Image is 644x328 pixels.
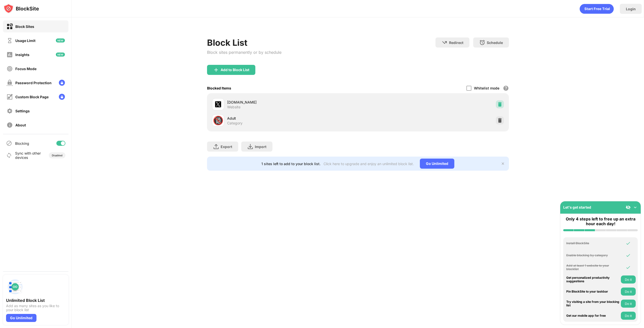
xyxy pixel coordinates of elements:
[15,53,29,57] div: Insights
[563,205,591,209] div: Let's get started
[449,40,463,45] div: Redirect
[255,145,266,149] div: Import
[207,50,281,55] div: Block sites permanently or by schedule
[621,300,636,308] button: Do it
[15,109,30,113] div: Settings
[15,123,26,127] div: About
[633,205,638,210] img: omni-setup-toggle.svg
[52,154,62,157] div: Disabled
[626,7,636,11] div: Login
[7,23,13,30] img: block-on.svg
[7,66,13,72] img: focus-off.svg
[501,162,505,166] img: x-button.svg
[227,116,358,121] div: Adult
[15,24,34,29] div: Block Sites
[487,40,503,45] div: Schedule
[474,86,499,90] div: Whitelist mode
[566,290,620,293] div: Pin BlockSite to your taskbar
[6,314,36,322] div: Go Unlimited
[221,145,232,149] div: Export
[626,253,631,258] img: omni-check.svg
[566,314,620,317] div: Get our mobile app for free
[6,152,12,158] img: sync-icon.svg
[420,159,454,169] div: Go Unlimited
[580,4,614,14] div: animation
[56,38,65,42] img: new-icon.svg
[4,4,39,14] img: logo-blocksite.svg
[6,304,65,312] div: Add as many sites as you like to your block list
[215,101,221,107] img: favicons
[15,95,49,99] div: Custom Block Page
[626,205,631,210] img: eye-not-visible.svg
[6,140,12,146] img: blocking-icon.svg
[7,80,13,86] img: password-protection-off.svg
[15,141,29,146] div: Blocking
[213,115,223,126] div: 🔞
[566,242,620,245] div: Install BlockSite
[626,241,631,246] img: omni-check.svg
[227,100,358,105] div: [DOMAIN_NAME]
[59,94,65,100] img: lock-menu.svg
[621,288,636,296] button: Do it
[566,264,620,271] div: Add at least 1 website to your blocklist
[261,162,320,166] div: 1 sites left to add to your block list.
[324,162,414,166] div: Click here to upgrade and enjoy an unlimited block list.
[566,300,620,307] div: Try visiting a site from your blocking list
[7,37,13,44] img: time-usage-off.svg
[56,53,65,57] img: new-icon.svg
[626,265,631,270] img: omni-check.svg
[621,275,636,284] button: Do it
[7,108,13,114] img: settings-off.svg
[566,254,620,257] div: Enable blocking by category
[621,312,636,320] button: Do it
[6,298,65,303] div: Unlimited Block List
[207,37,281,48] div: Block List
[7,94,13,100] img: customize-block-page-off.svg
[221,68,249,72] div: Add to Block List
[15,81,52,85] div: Password Protection
[563,217,638,226] div: Only 4 steps left to free up an extra hour each day!
[227,105,240,109] div: Website
[59,80,65,86] img: lock-menu.svg
[15,151,41,160] div: Sync with other devices
[227,121,243,125] div: Category
[15,38,35,43] div: Usage Limit
[207,86,231,90] div: Blocked Items
[6,278,24,296] img: push-block-list.svg
[7,52,13,58] img: insights-off.svg
[566,276,620,283] div: Get personalized productivity suggestions
[7,122,13,128] img: about-off.svg
[15,67,36,71] div: Focus Mode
